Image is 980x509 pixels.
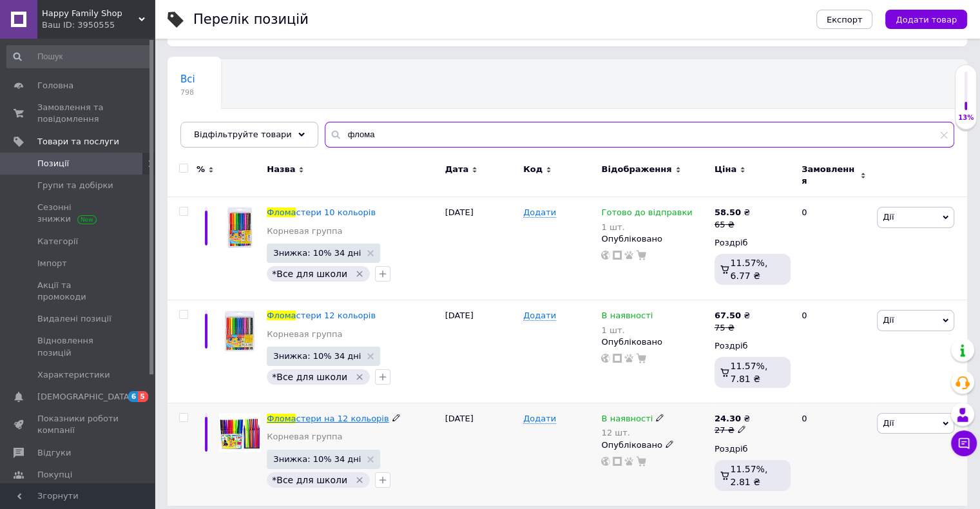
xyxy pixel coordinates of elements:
span: [DEMOGRAPHIC_DATA] [37,391,133,403]
span: Ціна [715,164,736,175]
input: Пошук по назві позиції, артикулу і пошуковим запитам [325,122,954,148]
span: Відновлення позицій [37,335,119,358]
div: 75 ₴ [715,322,750,334]
div: ₴ [715,413,750,425]
span: *Все для школи [272,372,347,382]
button: Чат з покупцем [951,430,977,456]
span: Експорт [827,15,863,24]
div: Роздріб [715,443,791,455]
span: Показники роботи компанії [37,413,119,436]
span: Сезонні знижки [37,202,119,225]
span: Додати [523,311,556,321]
span: 11.57%, 2.81 ₴ [730,464,767,487]
span: Дії [883,418,894,428]
div: [DATE] [442,300,520,403]
div: [DATE] [442,403,520,506]
span: Всі [180,73,195,85]
button: Експорт [816,10,873,29]
span: 6 [128,391,139,402]
svg: Видалити мітку [354,269,365,279]
span: В наявності [601,414,653,427]
span: стери на 12 кольорів [296,414,389,423]
span: Знижка: 10% 34 дні [273,352,361,360]
span: Категорії [37,236,78,247]
div: Опубліковано [601,439,707,451]
div: 12 шт. [601,428,664,437]
span: Код [523,164,543,175]
input: Пошук [6,45,152,68]
div: Роздріб [715,340,791,352]
span: Відображення [601,164,671,175]
span: Готово до відправки [601,207,692,221]
b: 67.50 [715,311,741,320]
a: Корневая группа [267,431,342,443]
span: Флома [267,311,296,320]
div: 0 [794,300,874,403]
a: Корневая группа [267,226,342,237]
span: В наявності [601,311,653,324]
div: Опубліковано [601,233,707,245]
span: Знижка: 10% 34 дні [273,455,361,463]
div: Опубліковано [601,336,707,348]
span: Позиції [37,158,69,169]
img: Фломастери на 12 кольорів [219,413,260,452]
div: 13% [956,113,976,122]
div: ₴ [715,310,750,322]
span: Флома [267,207,296,217]
span: Замовлення [802,164,857,187]
b: 58.50 [715,207,741,217]
span: Флома [267,414,296,423]
span: Назва [267,164,295,175]
div: ₴ [715,207,750,218]
span: % [197,164,205,175]
span: стери 10 кольорів [296,207,375,217]
div: Ваш ID: 3950555 [42,19,155,31]
div: 0 [794,403,874,506]
span: Імпорт [37,258,67,269]
span: Головна [37,80,73,91]
div: Перелік позицій [193,13,309,26]
b: 24.30 [715,414,741,423]
span: *Все для школи [272,475,347,485]
span: Відгуки [37,447,71,459]
div: 27 ₴ [715,425,750,436]
a: Фломастери 10 кольорів [267,207,376,217]
span: *Все для школи [272,269,347,279]
span: Дії [883,212,894,222]
div: 1 шт. [601,325,653,335]
span: Товари та послуги [37,136,119,148]
a: Фломастери 12 кольорів [267,311,376,320]
span: Happy Family Shop [42,8,139,19]
img: Фломастери 10 кольорів [219,207,260,249]
span: 11.57%, 7.81 ₴ [730,361,767,384]
span: Характеристики [37,369,110,381]
span: Дії [883,315,894,325]
a: Корневая группа [267,329,342,340]
svg: Видалити мітку [354,372,365,382]
svg: Видалити мітку [354,475,365,485]
a: Фломастери на 12 кольорів [267,414,389,423]
div: 1 шт. [601,222,692,232]
img: Фломастери 12 кольорів [219,310,260,351]
span: Видалені позиції [37,313,111,325]
span: Додати [523,207,556,218]
span: 5 [138,391,148,402]
span: Додати товар [896,15,957,24]
span: Замовлення та повідомлення [37,102,119,125]
span: Відфільтруйте товари [194,130,292,139]
div: Роздріб [715,237,791,249]
span: Дата [445,164,469,175]
div: [DATE] [442,197,520,300]
span: Знижка: 10% 34 дні [273,249,361,257]
div: 65 ₴ [715,219,750,231]
div: 0 [794,197,874,300]
span: Покупці [37,469,72,481]
button: Додати товар [885,10,967,29]
span: Акції та промокоди [37,280,119,303]
span: Додати [523,414,556,424]
span: 11.57%, 6.77 ₴ [730,258,767,281]
span: стери 12 кольорів [296,311,375,320]
span: 798 [180,88,195,97]
span: Групи та добірки [37,180,113,191]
